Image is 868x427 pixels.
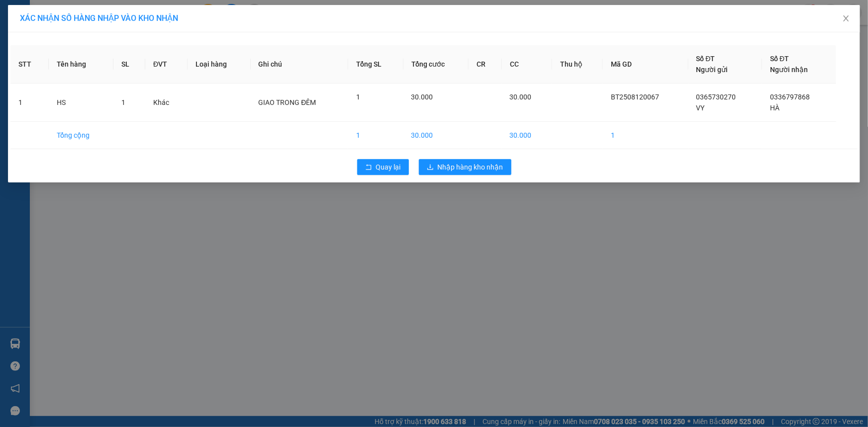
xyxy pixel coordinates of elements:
span: 0336797868 [770,93,810,101]
span: 1 [121,98,125,106]
th: Ghi chú [251,45,349,84]
span: Nhập hàng kho nhận [438,162,503,172]
span: Người nhận [770,66,808,74]
span: 30.000 [411,93,433,101]
td: HS [49,84,113,122]
th: Tổng SL [348,45,403,84]
span: download [427,164,434,171]
td: 30.000 [502,122,552,149]
th: CC [502,45,552,84]
th: Thu hộ [552,45,603,84]
span: XÁC NHẬN SỐ HÀNG NHẬP VÀO KHO NHẬN [20,13,178,23]
span: Số ĐT [696,55,715,63]
button: downloadNhập hàng kho nhận [419,159,511,175]
span: 0365730270 [696,93,736,101]
span: 1 [356,93,360,101]
th: Loại hàng [188,45,250,84]
th: Tên hàng [49,45,113,84]
th: Mã GD [603,45,688,84]
th: CR [469,45,501,84]
td: Tổng cộng [49,122,113,149]
span: Quay lại [376,162,401,172]
span: VY [696,104,705,112]
span: HÀ [770,104,779,112]
th: SL [113,45,145,84]
td: 30.000 [403,122,469,149]
td: 1 [348,122,403,149]
span: BT2508120067 [611,93,659,101]
span: Số ĐT [770,55,789,63]
th: Tổng cước [403,45,469,84]
span: GIAO TRONG ĐÊM [259,98,316,106]
button: rollbackQuay lại [357,159,409,175]
th: ĐVT [145,45,188,84]
td: Khác [145,84,188,122]
span: rollback [365,164,372,171]
span: close [842,14,850,22]
span: 30.000 [510,93,532,101]
th: STT [10,45,49,84]
button: Close [832,5,860,33]
td: 1 [603,122,688,149]
td: 1 [10,84,49,122]
span: Người gửi [696,66,728,74]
